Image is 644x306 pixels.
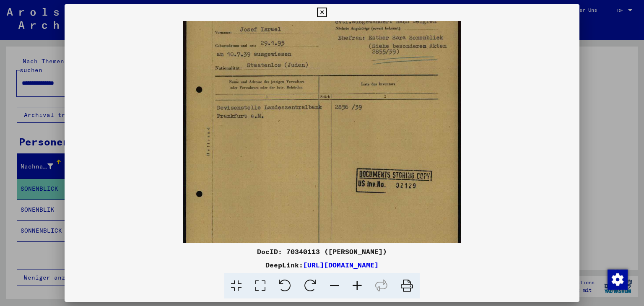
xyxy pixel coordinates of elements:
[65,246,580,257] div: DocID: 70340113 ([PERSON_NAME])
[607,269,627,289] div: Zustimmung ändern
[608,270,628,290] img: Zustimmung ändern
[303,261,379,269] a: [URL][DOMAIN_NAME]
[65,260,580,270] div: DeepLink:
